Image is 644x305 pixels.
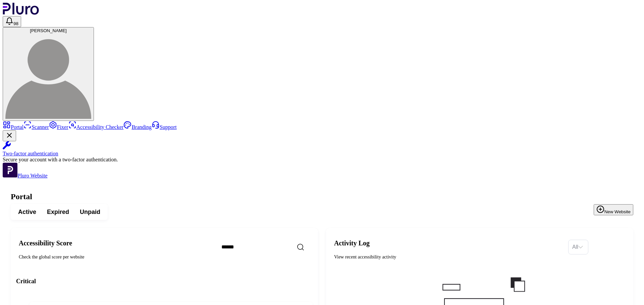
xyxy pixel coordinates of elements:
div: Set sorting [568,240,588,254]
aside: Sidebar menu [3,121,641,179]
a: Two-factor authentication [3,141,641,157]
a: Open Pluro Website [3,173,48,178]
div: Secure your account with a two-factor authentication. [3,157,641,163]
button: Close Two-factor authentication notification [3,130,16,141]
button: Active [13,206,42,218]
a: Scanner [23,124,49,130]
button: [PERSON_NAME]merav stern [3,27,94,121]
h3: Critical [16,277,313,285]
button: New Website [594,204,633,215]
button: Unpaid [74,206,106,218]
h2: Activity Log [334,239,563,247]
a: Logo [3,10,39,16]
h1: Portal [11,192,633,201]
div: View recent accessibility activity [334,254,563,260]
a: Portal [3,124,23,130]
span: 98 [13,21,18,26]
button: Open notifications, you have 98 new notifications [3,16,21,27]
span: Unpaid [80,208,100,216]
button: Expired [42,206,74,218]
h2: Accessibility Score [19,239,211,247]
input: Search [216,240,331,254]
a: Accessibility Checker [68,124,124,130]
div: Check the global score per website [19,254,211,260]
a: Support [152,124,177,130]
a: Branding [123,124,152,130]
span: [PERSON_NAME] [30,28,67,33]
img: merav stern [5,33,91,119]
div: Two-factor authentication [3,151,641,157]
span: Active [18,208,36,216]
span: Expired [47,208,69,216]
a: Fixer [49,124,68,130]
